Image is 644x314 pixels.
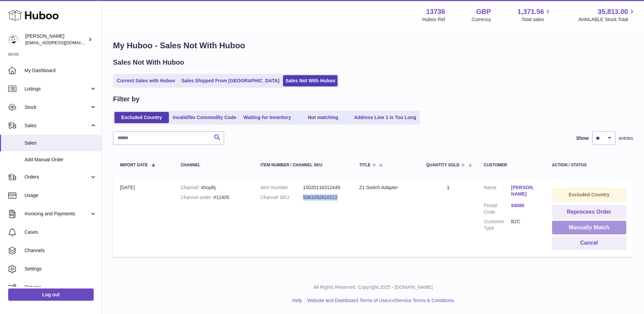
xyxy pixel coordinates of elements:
[261,184,303,191] dt: Item Number
[179,75,282,86] a: Sales Shipped From [GEOGRAPHIC_DATA]
[578,7,636,23] a: 35,813.00 AVAILABLE Stock Total
[261,194,303,201] dt: Channel SKU
[240,112,295,123] a: Waiting for Inventory
[511,218,538,231] dd: B2C
[114,75,177,86] a: Current Sales with Huboo
[25,40,100,45] span: [EMAIL_ADDRESS][DOMAIN_NAME]
[25,67,97,74] span: My Dashboard
[25,247,97,254] span: Channels
[25,122,90,129] span: Sales
[511,184,538,197] a: [PERSON_NAME]
[25,86,90,92] span: Listings
[296,112,350,123] a: Not matching
[484,218,511,231] dt: Customer Type
[283,75,337,86] a: Sales Not With Huboo
[180,194,247,201] div: #12405
[484,163,538,167] div: Customer
[303,184,346,191] dd: 15020116312449
[552,221,626,235] button: Manually Match
[569,192,610,197] strong: Excluded Country
[180,163,247,167] div: Channel
[352,112,419,123] a: Address Line 1 is Too Long
[303,194,346,201] dd: 5061052610222
[113,40,633,51] h1: My Huboo - Sales Not With Huboo
[113,58,184,67] h2: Sales Not With Huboo
[395,298,454,303] a: Service Terms & Conditions
[359,163,371,167] span: Title
[484,202,511,215] dt: Postal Code
[113,95,140,104] h2: Filter by
[25,266,97,272] span: Settings
[25,33,87,46] div: [PERSON_NAME]
[598,7,628,16] span: 35,813.00
[552,236,626,250] button: Cancel
[518,7,544,16] span: 1,371.56
[359,184,413,191] div: Z1 Switch Adapter
[511,202,538,209] a: 94080
[552,205,626,219] button: Reprocess Order
[114,112,169,123] a: Excluded Country
[180,185,201,190] strong: Channel
[261,163,346,167] div: Item Number / Channel SKU
[576,135,589,142] label: Show
[422,16,445,23] div: Huboo Ref
[180,184,247,191] div: shopify
[25,156,97,163] span: Add Manual Order
[307,298,388,303] a: Website and Dashboard Terms of Use
[518,7,552,23] a: 1,371.56 Total sales
[25,174,90,180] span: Orders
[120,163,148,167] span: Import date
[426,7,445,16] strong: 13736
[25,104,90,111] span: Stock
[25,211,90,217] span: Invoicing and Payments
[170,112,239,123] a: Invalid/No Commodity Code
[426,163,459,167] span: Quantity Sold
[305,297,454,304] li: and
[552,163,626,167] div: Action / Status
[484,184,511,199] dt: Name
[578,16,636,23] span: AVAILABLE Stock Total
[8,34,18,45] img: internalAdmin-13736@internal.huboo.com
[108,284,639,291] p: All Rights Reserved. Copyright 2025 - [DOMAIN_NAME]
[25,284,97,291] span: Returns
[472,16,491,23] div: Currency
[619,135,633,142] span: entries
[25,140,97,146] span: Sales
[25,192,97,199] span: Usage
[476,7,491,16] strong: GBP
[113,178,174,257] td: [DATE]
[447,185,450,190] a: 1
[292,298,302,303] a: Help
[180,195,214,200] strong: Channel order
[25,229,97,235] span: Cases
[521,16,552,23] span: Total sales
[8,288,94,301] a: Log out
